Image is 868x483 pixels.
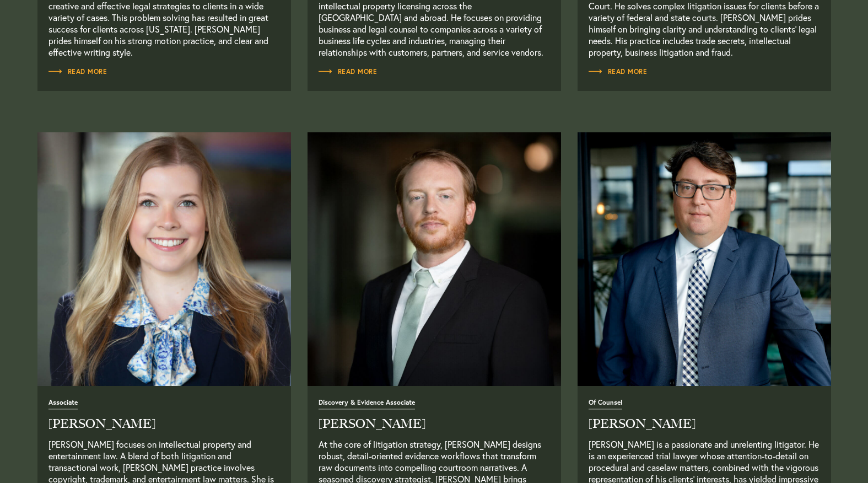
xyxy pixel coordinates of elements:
[48,399,78,410] span: Associate
[578,132,831,386] a: Read Full Bio
[319,399,415,410] span: Discovery & Evidence Associate
[319,66,378,77] a: Read Full Bio
[48,68,107,75] span: Read More
[589,399,622,410] span: Of Counsel
[308,132,561,386] a: Read Full Bio
[37,132,291,386] a: Read Full Bio
[578,132,831,386] img: mark_mclean-1-1024x1024.jpg
[319,68,378,75] span: Read More
[48,418,280,430] h2: [PERSON_NAME]
[589,418,820,430] h2: [PERSON_NAME]
[589,68,648,75] span: Read More
[48,66,107,77] a: Read Full Bio
[308,132,561,386] img: ac-headshot-ben-1024x1024.jpg
[31,126,297,392] img: AC-Headshot-New-New-1024x1024.jpg
[319,418,550,430] h2: [PERSON_NAME]
[589,66,648,77] a: Read Full Bio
